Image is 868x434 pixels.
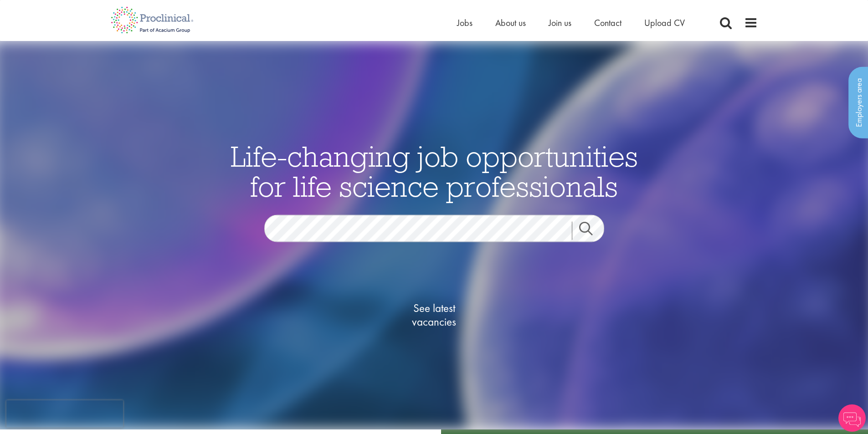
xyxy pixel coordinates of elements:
[594,17,621,29] a: Contact
[457,17,473,29] a: Jobs
[389,265,480,365] a: See latestvacancies
[495,17,526,29] a: About us
[389,301,480,329] span: See latest vacancies
[549,17,571,29] a: Join us
[572,222,611,240] a: Job search submit button
[231,138,638,204] span: Life-changing job opportunities for life science professionals
[838,404,866,432] img: Chatbot
[644,17,685,29] a: Upload CV
[6,400,123,428] iframe: reCAPTCHA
